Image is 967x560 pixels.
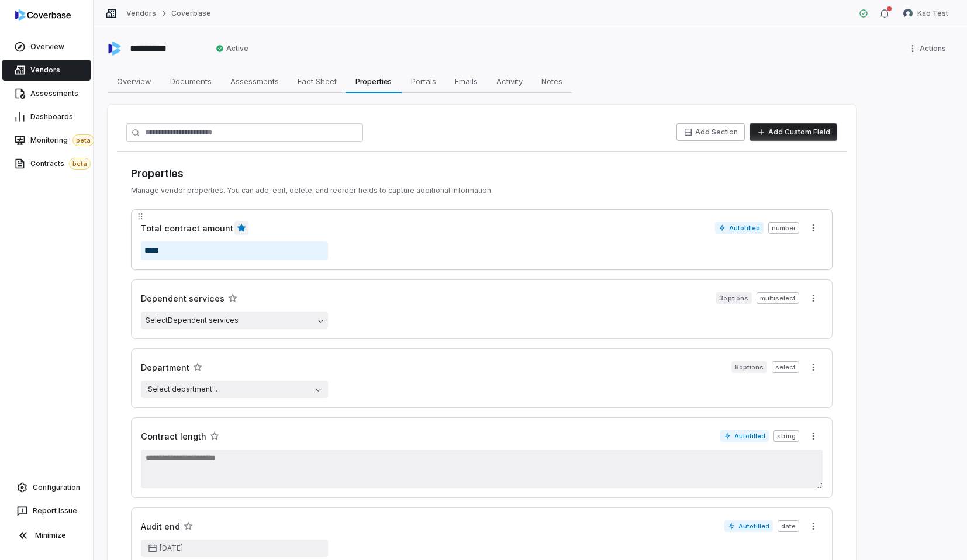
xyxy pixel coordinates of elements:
a: Coverbase [171,9,210,18]
span: select [772,361,799,373]
span: Autofilled [720,430,769,442]
h3: Dependent services [141,292,225,305]
span: Select Dependent services [146,316,239,324]
span: string [773,430,799,442]
button: Kao Test avatarKao Test [896,5,955,22]
span: Overview [30,42,64,51]
span: beta [69,158,91,170]
button: Add Section [676,123,745,141]
h3: Audit end [141,520,180,533]
span: 3 options [716,292,751,304]
span: multiselect [757,292,799,304]
span: Configuration [33,483,80,492]
span: Documents [165,74,216,89]
button: More actions [804,517,823,535]
button: More actions [904,40,953,57]
a: Configuration [5,477,88,498]
span: Assessments [226,74,284,89]
h3: Department [141,361,189,374]
h3: Total contract amount [141,222,233,234]
button: More actions [804,219,823,237]
button: More actions [804,358,823,376]
a: Overview [2,36,91,57]
button: [DATE] [141,540,328,557]
span: Fact Sheet [293,74,341,89]
button: Drag to reorder [131,209,150,223]
span: Properties [351,74,397,89]
button: More actions [804,289,823,307]
a: Monitoringbeta [2,130,91,151]
span: Autofilled [724,520,773,532]
span: [DATE] [160,544,183,553]
span: Active [216,44,248,53]
span: Monitoring [30,134,94,146]
span: Emails [450,74,482,89]
span: Autofilled [715,222,764,234]
button: Minimize [5,524,88,547]
a: Vendors [126,9,156,18]
a: Contractsbeta [2,153,91,174]
span: Dashboards [30,112,73,122]
span: Assessments [30,89,78,98]
p: Manage vendor properties. You can add, edit, delete, and reorder fields to capture additional inf... [131,186,833,195]
button: Add Custom Field [750,123,837,141]
a: Dashboards [2,106,91,127]
span: Contracts [30,158,91,170]
span: Activity [492,74,527,89]
a: Assessments [2,83,91,104]
img: logo-D7KZi-bG.svg [15,9,71,21]
span: Vendors [30,65,60,75]
button: Report Issue [5,500,88,521]
span: number [768,222,799,234]
span: Portals [406,74,441,89]
span: Report Issue [33,506,77,516]
span: Notes [537,74,567,89]
h1: Properties [131,166,833,181]
span: beta [72,134,94,146]
span: Overview [112,74,156,89]
img: Kao Test avatar [903,9,913,18]
span: 8 options [731,361,767,373]
h3: Contract length [141,430,206,443]
button: More actions [804,427,823,445]
span: Minimize [35,531,66,540]
span: Kao Test [917,9,948,18]
span: date [778,520,799,532]
a: Vendors [2,60,91,81]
